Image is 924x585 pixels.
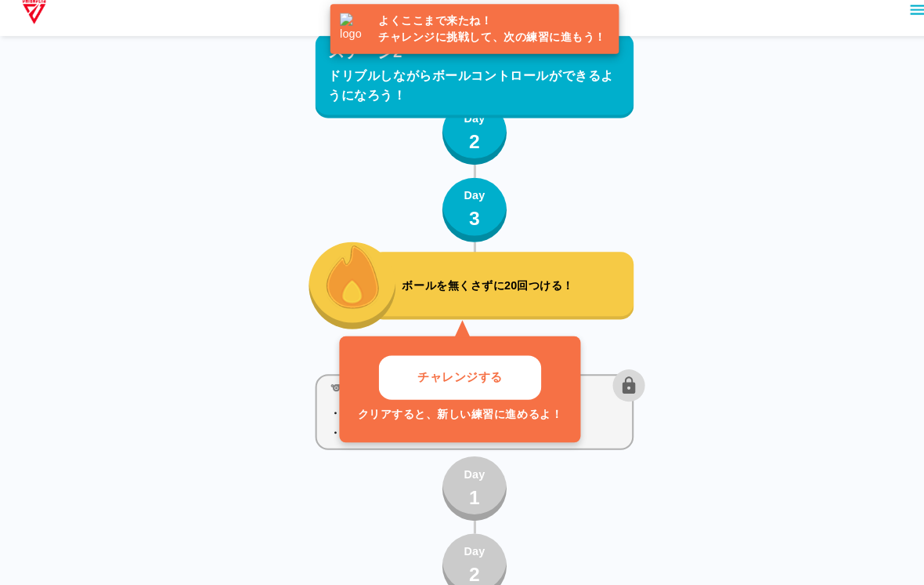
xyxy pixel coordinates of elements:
p: クリアすると、新しい練習に進めるよ！ [348,411,547,427]
img: dummy [19,9,48,41]
img: fire_icon [317,252,370,316]
p: ドリブルしながらボールコントロールができるようになろう！ [319,80,605,118]
button: Day2 [431,113,493,176]
p: 1 [457,485,467,514]
button: sidemenu [881,12,908,38]
p: ステージ2 [319,53,392,77]
img: logo [331,27,363,59]
button: チャレンジする [369,362,527,405]
p: ボールを無くさずに20回つける！ [392,285,611,302]
button: fire_icon [301,251,385,336]
p: 2 [457,139,467,167]
p: Day [452,544,472,561]
p: よくここまで来たね！ チャレンジに挑戦して、次の練習に進もう！ [369,27,590,60]
p: Day [452,469,472,485]
p: チャレンジする [406,374,489,392]
p: ・ちょう座ドリブル [321,409,603,426]
p: Day [452,122,472,139]
p: Day [452,198,472,214]
button: Day3 [431,188,493,251]
button: Day1 [431,460,493,522]
p: 3 [457,214,467,242]
p: ・ドリブル８の字 [321,429,603,445]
